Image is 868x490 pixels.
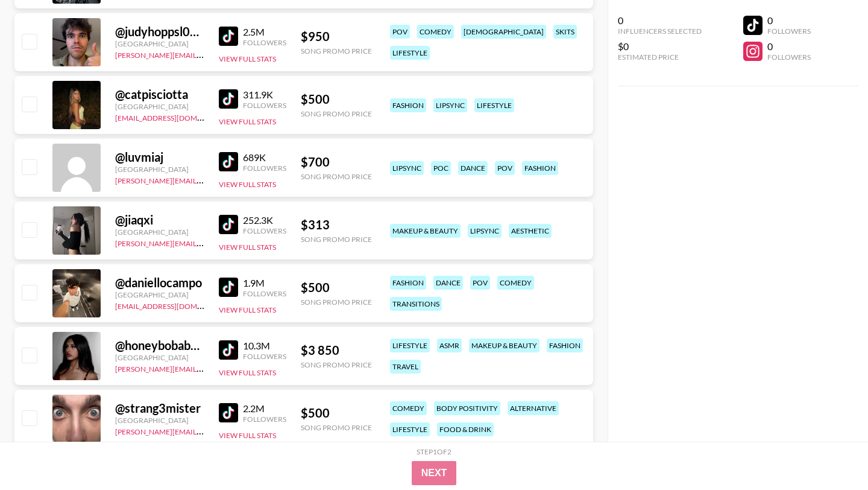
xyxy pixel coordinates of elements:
div: $ 313 [301,217,372,232]
div: transitions [390,297,442,311]
div: fashion [390,276,426,290]
div: $ 3 850 [301,343,372,358]
button: View Full Stats [219,431,276,440]
div: skits [553,25,577,39]
div: [GEOGRAPHIC_DATA] [115,353,204,362]
div: Song Promo Price [301,46,372,56]
div: @ honeybobabear [115,338,204,353]
div: Song Promo Price [301,235,372,244]
div: [GEOGRAPHIC_DATA] [115,290,204,299]
div: Followers [243,164,286,173]
div: food & drink [437,422,494,436]
div: Song Promo Price [301,360,372,369]
div: comedy [497,276,534,290]
img: TikTok [219,278,238,297]
div: Followers [243,226,286,235]
img: TikTok [219,152,238,171]
a: [PERSON_NAME][EMAIL_ADDRESS][PERSON_NAME][DOMAIN_NAME] [115,425,351,436]
img: TikTok [219,403,238,422]
div: pov [495,161,515,175]
div: 2.5M [243,26,286,38]
div: [GEOGRAPHIC_DATA] [115,102,204,111]
div: lipsync [468,224,502,238]
div: @ catpisciotta [115,87,204,102]
div: lifestyle [390,422,430,436]
div: @ daniellocampo [115,275,204,290]
div: 0 [618,14,702,27]
button: View Full Stats [219,180,276,189]
div: Followers [243,289,286,298]
div: Song Promo Price [301,297,372,307]
div: @ strang3mister [115,401,204,416]
div: Step 1 of 2 [417,447,451,456]
button: View Full Stats [219,117,276,126]
div: pov [390,25,410,39]
div: 311.9K [243,89,286,101]
button: View Full Stats [219,368,276,377]
div: [GEOGRAPHIC_DATA] [115,165,204,174]
div: body positivity [434,401,500,415]
div: aesthetic [509,224,552,238]
div: 252.3K [243,214,286,226]
div: Song Promo Price [301,109,372,118]
div: 0 [767,40,811,52]
a: [PERSON_NAME][EMAIL_ADDRESS][DOMAIN_NAME] [115,48,294,60]
div: [DEMOGRAPHIC_DATA] [461,25,546,39]
button: View Full Stats [219,243,276,252]
a: [EMAIL_ADDRESS][DOMAIN_NAME] [115,111,236,122]
div: comedy [390,401,427,415]
div: fashion [522,161,558,175]
img: TikTok [219,27,238,46]
img: TikTok [219,215,238,234]
div: @ luvmiaj [115,150,204,165]
div: $ 500 [301,280,372,295]
div: $ 950 [301,29,372,44]
div: Song Promo Price [301,423,372,432]
div: poc [431,161,451,175]
div: [GEOGRAPHIC_DATA] [115,227,204,237]
div: 689K [243,151,286,164]
a: [PERSON_NAME][EMAIL_ADDRESS][DOMAIN_NAME] [115,174,294,185]
div: Followers [243,352,286,361]
img: TikTok [219,89,238,109]
div: $0 [618,40,702,52]
div: lipsync [390,161,424,175]
div: makeup & beauty [390,224,461,238]
div: [GEOGRAPHIC_DATA] [115,39,204,48]
div: lifestyle [390,46,430,60]
a: [PERSON_NAME][EMAIL_ADDRESS][DOMAIN_NAME] [115,362,294,374]
div: asmr [437,339,462,352]
div: fashion [390,98,426,112]
div: 1.9M [243,277,286,289]
div: dance [433,276,463,290]
div: @ judyhoppsl0vr69 [115,24,204,39]
div: 2.2M [243,402,286,415]
div: $ 500 [301,92,372,107]
iframe: Drift Widget Chat Controller [808,430,854,476]
div: Song Promo Price [301,172,372,181]
div: Followers [243,415,286,424]
div: Followers [243,38,286,47]
div: [GEOGRAPHIC_DATA] [115,416,204,425]
div: alternative [508,401,559,415]
div: Followers [767,27,811,36]
button: View Full Stats [219,305,276,314]
div: makeup & beauty [469,339,539,352]
button: Next [412,461,457,485]
div: lifestyle [390,339,430,352]
a: [EMAIL_ADDRESS][DOMAIN_NAME] [115,299,236,311]
a: [PERSON_NAME][EMAIL_ADDRESS][DOMAIN_NAME] [115,237,294,248]
div: Followers [243,101,286,110]
img: TikTok [219,340,238,360]
div: 10.3M [243,340,286,352]
div: Estimated Price [618,52,702,62]
div: $ 500 [301,406,372,421]
div: @ jiaqxi [115,212,204,227]
div: lifestyle [474,98,514,112]
div: $ 700 [301,154,372,170]
div: lipsync [433,98,467,112]
div: pov [470,276,490,290]
div: travel [390,360,421,374]
div: comedy [417,25,454,39]
button: View Full Stats [219,54,276,63]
